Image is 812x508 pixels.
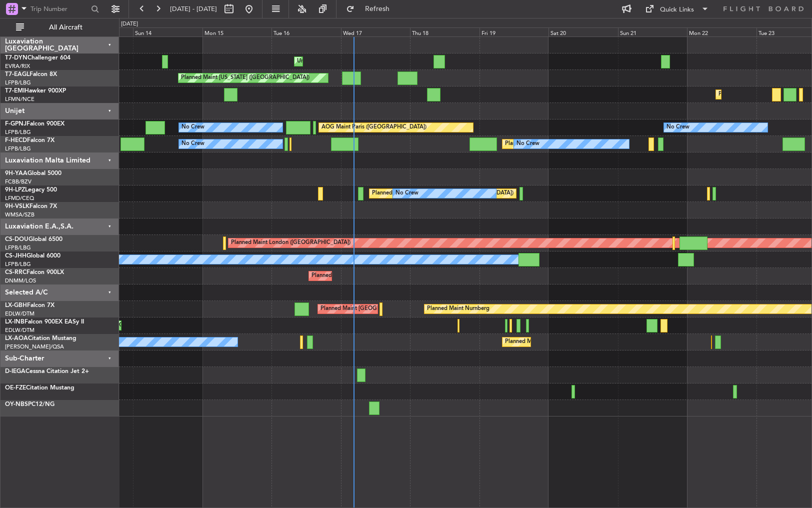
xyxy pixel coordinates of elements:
[11,19,108,35] button: All Aircraft
[5,128,31,136] a: LFPB/LBG
[5,187,25,193] span: 9H-LPZ
[5,236,62,242] a: CS-DOUGlobal 6500
[5,121,64,127] a: F-GPNJFalcon 900EX
[5,236,28,242] span: CS-DOU
[5,319,84,325] a: LX-INBFalcon 900EX EASy II
[5,137,27,143] span: F-HECD
[5,145,31,152] a: LFPB/LBG
[321,120,426,135] div: AOG Maint Paris ([GEOGRAPHIC_DATA])
[5,302,54,308] a: LX-GBHFalcon 7X
[181,70,309,85] div: Planned Maint [US_STATE] ([GEOGRAPHIC_DATA])
[372,186,513,201] div: Planned [GEOGRAPHIC_DATA] ([GEOGRAPHIC_DATA])
[5,319,24,325] span: LX-INB
[5,244,31,251] a: LFPB/LBG
[5,71,29,77] span: T7-EAGL
[5,253,26,259] span: CS-JHH
[660,5,694,15] div: Quick Links
[666,120,689,135] div: No Crew
[5,79,31,86] a: LFPB/LBG
[479,27,549,36] div: Fri 19
[202,27,272,36] div: Mon 15
[5,277,36,284] a: DNMM/LOS
[5,401,54,407] a: OY-NBSPC12/NG
[341,1,401,17] button: Refresh
[5,121,26,127] span: F-GPNJ
[5,310,34,317] a: EDLW/DTM
[5,178,31,185] a: FCBB/BZV
[356,5,398,12] span: Refresh
[5,401,28,407] span: OY-NBS
[297,54,425,69] div: Unplanned Maint [GEOGRAPHIC_DATA] (Riga Intl)
[30,1,88,16] input: Trip Number
[5,137,54,143] a: F-HECDFalcon 7X
[5,203,57,209] a: 9H-VSLKFalcon 7X
[5,302,27,308] span: LX-GBH
[181,136,204,151] div: No Crew
[5,368,89,374] a: D-IEGACessna Citation Jet 2+
[311,268,469,283] div: Planned Maint [GEOGRAPHIC_DATA] ([GEOGRAPHIC_DATA])
[5,253,60,259] a: CS-JHHGlobal 6000
[5,88,24,94] span: T7-EMI
[181,120,204,135] div: No Crew
[5,194,34,202] a: LFMD/CEQ
[5,95,34,103] a: LFMN/NCE
[121,20,138,28] div: [DATE]
[5,170,61,176] a: 9H-YAAGlobal 5000
[516,136,539,151] div: No Crew
[5,368,25,374] span: D-IEGA
[505,334,616,349] div: Planned Maint Nice ([GEOGRAPHIC_DATA])
[5,335,28,341] span: LX-AOA
[5,55,27,61] span: T7-DYN
[548,27,618,36] div: Sat 20
[5,170,27,176] span: 9H-YAA
[320,301,478,316] div: Planned Maint [GEOGRAPHIC_DATA] ([GEOGRAPHIC_DATA])
[5,187,57,193] a: 9H-LPZLegacy 500
[5,326,34,334] a: EDLW/DTM
[231,235,350,250] div: Planned Maint London ([GEOGRAPHIC_DATA])
[5,385,74,391] a: OE-FZECitation Mustang
[640,1,714,17] button: Quick Links
[5,71,57,77] a: T7-EAGLFalcon 8X
[5,62,30,70] a: EVRA/RIX
[395,186,418,201] div: No Crew
[26,24,105,31] span: All Aircraft
[5,269,64,275] a: CS-RRCFalcon 900LX
[5,203,29,209] span: 9H-VSLK
[5,88,66,94] a: T7-EMIHawker 900XP
[5,211,34,218] a: WMSA/SZB
[5,335,76,341] a: LX-AOACitation Mustang
[341,27,410,36] div: Wed 17
[5,55,70,61] a: T7-DYNChallenger 604
[5,260,31,268] a: LFPB/LBG
[271,27,341,36] div: Tue 16
[618,27,687,36] div: Sun 21
[5,269,26,275] span: CS-RRC
[5,343,64,350] a: [PERSON_NAME]/QSA
[170,4,217,13] span: [DATE] - [DATE]
[687,27,756,36] div: Mon 22
[133,27,202,36] div: Sun 14
[5,385,26,391] span: OE-FZE
[505,136,662,151] div: Planned Maint [GEOGRAPHIC_DATA] ([GEOGRAPHIC_DATA])
[427,301,489,316] div: Planned Maint Nurnberg
[410,27,479,36] div: Thu 18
